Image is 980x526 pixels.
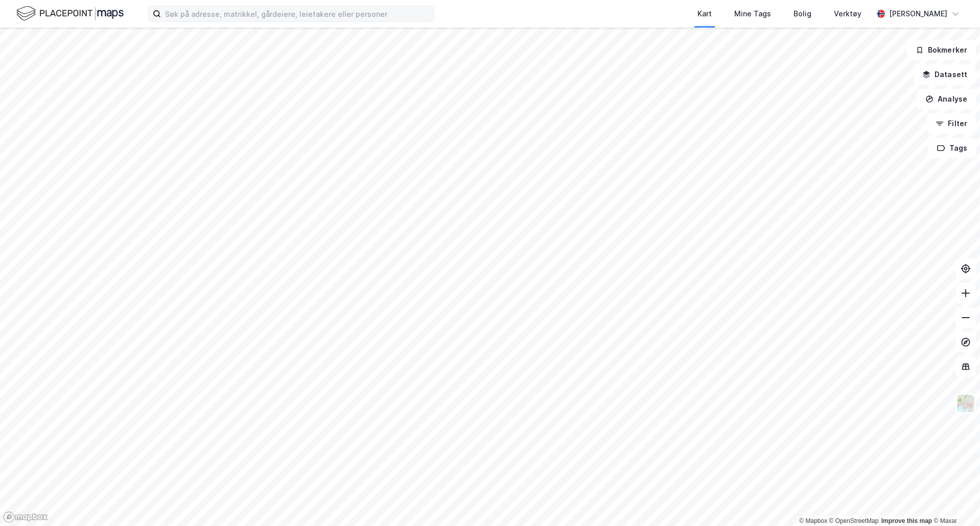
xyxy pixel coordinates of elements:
div: Bolig [794,8,811,20]
button: Bokmerker [907,40,976,60]
button: Filter [927,113,976,134]
div: Verktøy [834,8,861,20]
a: Mapbox homepage [3,511,48,523]
div: Kontrollprogram for chat [929,477,980,526]
button: Analyse [917,89,976,109]
div: Mine Tags [734,8,771,20]
a: OpenStreetMap [829,517,879,524]
a: Improve this map [881,517,932,524]
img: logo.f888ab2527a4732fd821a326f86c7f29.svg [16,5,124,22]
input: Søk på adresse, matrikkel, gårdeiere, leietakere eller personer [161,6,434,21]
button: Datasett [914,64,976,85]
img: Z [956,394,975,413]
div: Kart [697,8,712,20]
div: [PERSON_NAME] [889,8,947,20]
iframe: Chat Widget [929,477,980,526]
a: Mapbox [799,517,827,524]
button: Tags [928,138,976,158]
